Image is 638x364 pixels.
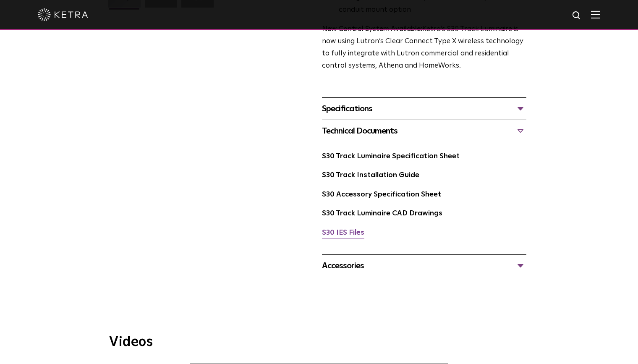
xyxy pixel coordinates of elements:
[109,335,529,349] h3: Videos
[572,10,582,21] img: search icon
[591,10,600,18] img: Hamburger%20Nav.svg
[38,8,88,21] img: ketra-logo-2019-white
[322,191,441,198] a: S30 Accessory Specification Sheet
[322,229,364,236] a: S30 IES Files
[322,124,526,138] div: Technical Documents
[322,24,526,72] p: Ketra’s S30 Track Luminaire is now using Lutron’s Clear Connect Type X wireless technology to ful...
[322,259,526,272] div: Accessories
[322,172,419,179] a: S30 Track Installation Guide
[322,102,526,115] div: Specifications
[322,153,460,160] a: S30 Track Luminaire Specification Sheet
[322,210,442,217] a: S30 Track Luminaire CAD Drawings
